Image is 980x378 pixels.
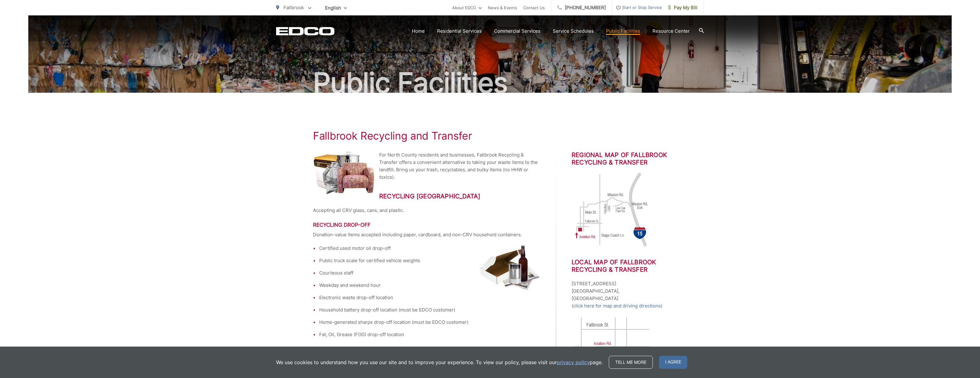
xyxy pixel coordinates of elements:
a: Commercial Services [494,27,540,35]
a: EDCD logo. Return to the homepage. [276,27,335,35]
a: Public Facilities [606,27,640,35]
p: Donation-value items accepted including paper, cardboard, and non-CRV household containers. [313,231,541,238]
p: We use cookies to understand how you use our site and to improve your experience. To view our pol... [276,359,603,366]
img: Recycling [479,245,541,291]
span: I agree [659,356,687,369]
a: Home [412,27,425,35]
a: News & Events [488,4,517,11]
h3: Recycling Drop-Off [313,222,541,228]
li: Weekday and weekend hour [319,282,541,289]
a: Resource Center [653,27,690,35]
a: Service Schedules [553,27,594,35]
li: Courteous staff [319,269,541,277]
a: About EDCO [452,4,482,11]
li: Fat, Oil, Grease (FOG) drop-off location [319,331,541,338]
span: Pay My Bill [668,4,697,11]
p: Accepting all CRV glass, cans, and plastic. [313,207,541,214]
a: Residential Services [437,27,482,35]
span: English [320,2,351,13]
h2: Local Map of Fallbrook Recycling & Transfer [572,258,667,273]
li: Home-generated sharps drop-off location (must be EDCO customer) [319,319,541,326]
li: Electronic waste drop-off location [319,294,541,301]
li: Public truck scale for certified vehicle weights [319,257,541,264]
a: Contact Us [523,4,545,11]
a: click here for map and driving directions [573,302,661,310]
h2: Recycling [GEOGRAPHIC_DATA] [313,193,541,200]
img: Fallbrook Map [572,173,652,247]
p: [STREET_ADDRESS] [GEOGRAPHIC_DATA], [GEOGRAPHIC_DATA] ( ) [572,280,667,310]
h2: Regional Map of Fallbrook Recycling & Transfer [572,151,667,166]
h1: Fallbrook Recycling and Transfer [313,130,667,142]
span: Fallbrook [283,5,304,10]
a: Tell me more [609,356,653,369]
a: privacy policy [557,359,590,366]
img: Bulky Trash [313,151,375,194]
h2: Public Facilities [276,67,704,98]
li: Household battery drop-off location (must be EDCO customer) [319,306,541,314]
p: For North County residents and businesses, Fallbrook Recycling & Transfer offers a convenient alt... [313,151,541,181]
li: Certified used motor oil drop-off [319,245,541,252]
